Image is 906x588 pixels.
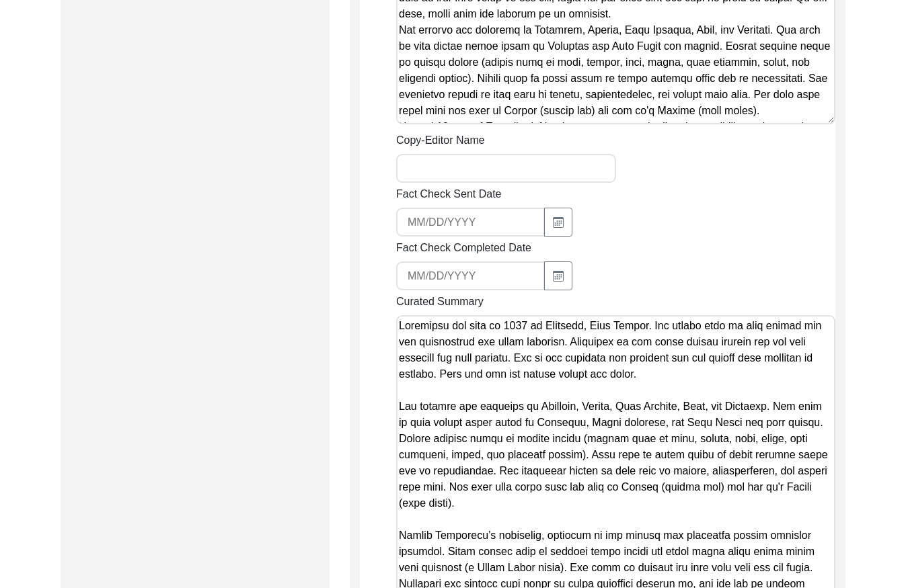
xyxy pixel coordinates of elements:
[396,186,502,202] label: Fact Check Sent Date
[396,240,531,256] label: Fact Check Completed Date
[396,294,484,310] label: Curated Summary
[396,208,545,237] input: MM/DD/YYYY
[396,261,545,290] input: MM/DD/YYYY
[396,132,485,149] label: Copy-Editor Name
